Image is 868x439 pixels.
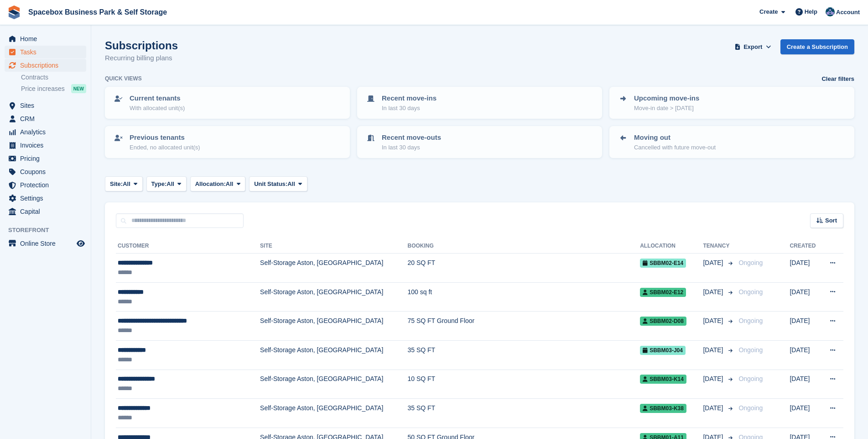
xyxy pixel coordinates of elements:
[703,316,725,326] span: [DATE]
[703,287,725,297] span: [DATE]
[790,312,821,341] td: [DATE]
[738,375,763,382] span: Ongoing
[287,180,295,189] span: All
[20,112,75,125] span: CRM
[190,176,246,191] button: Allocation: All
[5,46,86,58] a: menu
[790,340,821,370] td: [DATE]
[75,238,86,249] a: Preview store
[640,317,686,326] span: SBBM02-D08
[5,59,86,72] a: menu
[130,143,200,152] p: Ended, no allocated unit(s)
[20,126,75,138] span: Analytics
[260,312,407,341] td: Self-Storage Aston, [GEOGRAPHIC_DATA]
[407,312,640,341] td: 75 SQ FT Ground Floor
[733,39,773,54] button: Export
[826,7,835,16] img: Daud
[5,205,86,218] a: menu
[20,179,75,191] span: Protection
[610,127,853,157] a: Moving out Cancelled with future move-out
[105,39,178,52] h1: Subscriptions
[790,370,821,399] td: [DATE]
[738,317,763,324] span: Ongoing
[703,403,725,413] span: [DATE]
[640,404,686,413] span: SBBM03-K38
[5,126,86,138] a: menu
[25,5,171,20] a: Spacebox Business Park & Self Storage
[8,226,91,235] span: Storefront
[358,88,601,118] a: Recent move-ins In last 30 days
[20,165,75,178] span: Coupons
[226,180,234,189] span: All
[407,239,640,254] th: Booking
[254,180,287,189] span: Unit Status:
[260,370,407,399] td: Self-Storage Aston, [GEOGRAPHIC_DATA]
[21,73,86,82] a: Contracts
[71,84,86,93] div: NEW
[738,404,763,412] span: Ongoing
[5,165,86,178] a: menu
[703,239,735,254] th: Tenancy
[759,7,778,16] span: Create
[260,282,407,312] td: Self-Storage Aston, [GEOGRAPHIC_DATA]
[382,143,441,152] p: In last 30 days
[634,132,716,143] p: Moving out
[703,258,725,268] span: [DATE]
[634,143,716,152] p: Cancelled with future move-out
[260,239,407,254] th: Site
[130,132,200,143] p: Previous tenants
[358,127,601,157] a: Recent move-outs In last 30 days
[407,340,640,370] td: 35 SQ FT
[106,88,349,118] a: Current tenants With allocated unit(s)
[821,74,854,84] a: Clear filters
[407,399,640,428] td: 35 SQ FT
[20,152,75,165] span: Pricing
[106,127,349,157] a: Previous tenants Ended, no allocated unit(s)
[105,74,142,83] h6: Quick views
[20,192,75,205] span: Settings
[146,176,187,191] button: Type: All
[195,180,226,189] span: Allocation:
[21,85,65,93] span: Price increases
[640,375,686,384] span: SBBM03-K14
[110,180,123,189] span: Site:
[634,93,699,104] p: Upcoming move-ins
[5,139,86,152] a: menu
[407,254,640,283] td: 20 SQ FT
[21,84,86,94] a: Price increases NEW
[249,176,307,191] button: Unit Status: All
[640,239,703,254] th: Allocation
[5,192,86,205] a: menu
[382,93,437,104] p: Recent move-ins
[825,216,837,225] span: Sort
[260,399,407,428] td: Self-Storage Aston, [GEOGRAPHIC_DATA]
[738,259,763,266] span: Ongoing
[116,239,260,254] th: Customer
[738,288,763,296] span: Ongoing
[20,237,75,250] span: Online Store
[5,32,86,45] a: menu
[703,374,725,384] span: [DATE]
[5,99,86,112] a: menu
[20,99,75,112] span: Sites
[5,237,86,250] a: menu
[790,239,821,254] th: Created
[20,139,75,152] span: Invoices
[790,399,821,428] td: [DATE]
[105,176,143,191] button: Site: All
[20,32,75,45] span: Home
[610,88,853,118] a: Upcoming move-ins Move-in date > [DATE]
[130,104,185,113] p: With allocated unit(s)
[640,346,686,355] span: SBBM03-J04
[790,282,821,312] td: [DATE]
[640,288,686,297] span: SBBM02-E12
[5,112,86,125] a: menu
[166,180,174,189] span: All
[20,46,75,58] span: Tasks
[407,370,640,399] td: 10 SQ FT
[20,205,75,218] span: Capital
[382,104,437,113] p: In last 30 days
[5,152,86,165] a: menu
[151,180,167,189] span: Type:
[5,179,86,191] a: menu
